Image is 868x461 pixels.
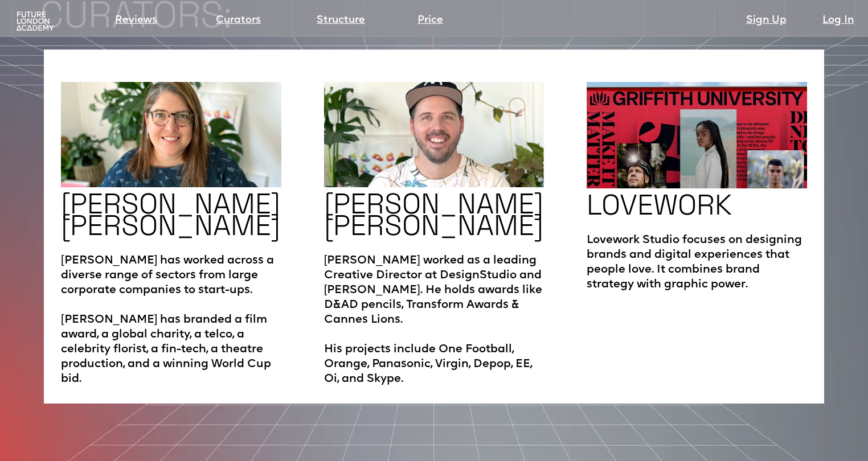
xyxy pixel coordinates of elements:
a: Log In [822,13,854,28]
a: Price [417,13,443,28]
a: Reviews [115,13,157,28]
a: Curators [216,13,261,28]
h2: LOVEWORK [587,194,732,216]
a: Sign Up [746,13,787,28]
h2: [PERSON_NAME] [PERSON_NAME] [324,193,543,236]
p: Lovework Studio focuses on designing brands and digital experiences that people love. It combines... [587,221,807,292]
a: Structure [317,13,365,28]
p: [PERSON_NAME] worked as a leading Creative Director at DesignStudio and [PERSON_NAME]. He holds a... [324,242,544,386]
p: [PERSON_NAME] has worked across a diverse range of sectors from large corporate companies to star... [61,242,281,386]
h2: [PERSON_NAME] [PERSON_NAME] [61,193,280,236]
